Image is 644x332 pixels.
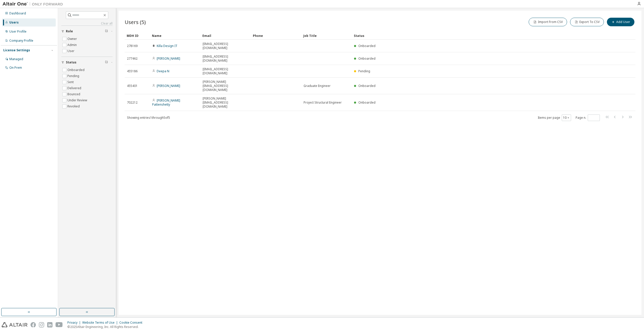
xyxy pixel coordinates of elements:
span: 455186 [127,69,138,73]
label: Sent [67,79,75,85]
span: [EMAIL_ADDRESS][DOMAIN_NAME] [203,42,249,50]
span: Graduate Engineer [304,84,331,88]
div: MDH ID [127,32,148,40]
span: 277462 [127,57,138,61]
span: Clear filter [105,60,108,64]
button: 10 [563,116,570,120]
a: Killa Design IT [157,44,177,48]
img: facebook.svg [31,322,36,327]
div: Website Terms of Use [82,321,119,325]
span: 702212 [127,101,138,105]
label: Under Review [67,97,88,103]
p: © 2025 Altair Engineering, Inc. All Rights Reserved. [67,325,145,329]
label: Onboarded [67,67,86,73]
a: [PERSON_NAME] [157,84,180,88]
button: Export To CSV [570,18,604,26]
div: Dashboard [9,11,26,15]
span: Users (5) [125,18,146,26]
span: Project Structural Engineer [304,101,342,105]
a: [PERSON_NAME] Pattenshetty [152,98,180,107]
div: Cookie Consent [119,321,145,325]
img: altair_logo.svg [2,322,28,327]
button: Role [61,26,113,37]
button: Add User [607,18,634,26]
span: Pending [358,69,370,73]
img: linkedin.svg [47,322,52,327]
span: [EMAIL_ADDRESS][DOMAIN_NAME] [203,55,249,63]
a: Clear all [61,21,113,26]
label: User [67,48,75,54]
span: Page n. [576,114,600,121]
span: Onboarded [358,44,375,48]
div: Privacy [67,321,82,325]
span: [PERSON_NAME][EMAIL_ADDRESS][DOMAIN_NAME] [203,80,249,92]
div: Managed [9,57,23,61]
span: Onboarded [358,84,375,88]
label: Pending [67,73,80,79]
label: Delivered [67,85,82,91]
label: Admin [67,42,78,48]
button: Status [61,57,113,68]
span: Status [66,60,76,64]
img: Altair One [3,2,66,7]
span: [PERSON_NAME][EMAIL_ADDRESS][DOMAIN_NAME] [203,97,249,109]
label: Bounced [67,91,81,97]
span: Role [66,29,73,33]
span: Showing entries 1 through 5 of 5 [127,115,170,120]
div: Company Profile [9,39,33,43]
label: Owner [67,36,78,42]
span: 455401 [127,84,138,88]
a: Deepa N [157,69,169,73]
div: Phone [253,32,299,40]
span: Items per page [538,114,571,121]
div: Job Title [303,32,350,40]
span: [EMAIL_ADDRESS][DOMAIN_NAME] [203,67,249,75]
span: Onboarded [358,100,375,105]
img: youtube.svg [56,322,63,327]
img: instagram.svg [39,322,44,327]
div: User Profile [9,30,26,34]
a: [PERSON_NAME] [157,56,180,61]
span: Onboarded [358,56,375,61]
div: Email [202,32,249,40]
label: Revoked [67,103,81,109]
div: Status [354,32,609,40]
div: Name [152,32,198,40]
span: Clear filter [105,29,108,33]
div: Users [9,20,19,25]
div: License Settings [3,48,30,52]
button: Import From CSV [529,18,567,26]
span: 278169 [127,44,138,48]
div: On Prem [9,66,22,70]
